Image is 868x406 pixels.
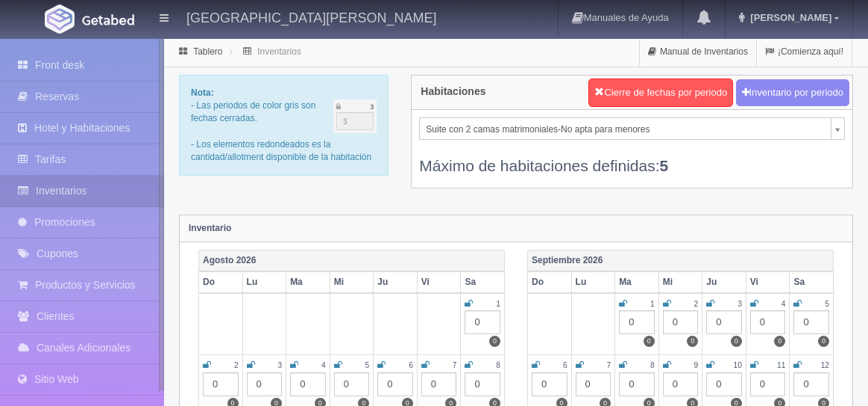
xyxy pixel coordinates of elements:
label: 0 [489,336,500,347]
div: 0 [793,310,829,334]
small: 1 [496,300,500,308]
small: 5 [365,361,370,369]
b: Nota: [191,87,214,98]
div: 0 [663,372,699,396]
th: Mi [330,271,374,293]
div: 0 [465,310,500,334]
div: 0 [706,372,742,396]
th: Ma [615,271,659,293]
th: Do [528,271,572,293]
div: 0 [619,372,655,396]
div: 0 [750,372,786,396]
span: [PERSON_NAME] [746,12,831,23]
small: 5 [825,300,829,308]
div: 0 [663,310,699,334]
small: 9 [694,361,699,369]
div: 0 [290,372,326,396]
img: cutoff.png [333,99,377,133]
div: 0 [576,372,611,396]
th: Sa [790,271,834,293]
th: Ju [702,271,746,293]
div: 0 [793,372,829,396]
div: 0 [706,310,742,334]
small: 12 [821,361,829,369]
div: 0 [334,372,370,396]
small: 8 [496,361,500,369]
div: 0 [750,310,786,334]
th: Agosto 2026 [199,250,505,271]
a: ¡Comienza aquí! [757,37,852,67]
div: Máximo de habitaciones definidas: [419,140,845,176]
a: Suite con 2 camas matrimoniales-No apta para menores [419,117,845,140]
button: Inventario por periodo [736,79,849,107]
img: Getabed [82,14,134,25]
th: Sa [461,271,505,293]
label: 0 [818,336,829,347]
th: Mi [658,271,702,293]
th: Ma [286,271,330,293]
th: Ju [374,271,418,293]
label: 0 [731,336,742,347]
strong: Inventario [189,223,231,233]
b: 5 [660,157,669,174]
small: 6 [563,361,567,369]
th: Vi [746,271,790,293]
small: 4 [321,361,326,369]
small: 1 [650,300,655,308]
label: 0 [774,336,785,347]
div: 0 [619,310,655,334]
div: 0 [532,372,567,396]
small: 7 [453,361,457,369]
small: 3 [277,361,282,369]
small: 2 [234,361,239,369]
div: 0 [465,372,500,396]
a: Inventarios [257,46,301,57]
div: - Las periodos de color gris son fechas cerradas. - Los elementos redondeados es la cantidad/allo... [179,75,389,176]
small: 3 [738,300,742,308]
small: 10 [733,361,741,369]
a: Tablero [193,46,222,57]
div: 0 [421,372,457,396]
h4: Habitaciones [421,86,485,97]
label: 0 [687,336,698,347]
small: 2 [694,300,699,308]
th: Septiembre 2026 [528,250,834,271]
label: 0 [644,336,655,347]
small: 8 [650,361,655,369]
div: 0 [203,372,239,396]
th: Do [199,271,243,293]
small: 11 [777,361,785,369]
span: Suite con 2 camas matrimoniales-No apta para menores [426,118,825,141]
div: 0 [247,372,283,396]
small: 4 [781,300,786,308]
th: Lu [242,271,286,293]
th: Vi [417,271,461,293]
div: 0 [377,372,413,396]
small: 7 [606,361,611,369]
small: 6 [409,361,413,369]
h4: [GEOGRAPHIC_DATA][PERSON_NAME] [186,7,436,26]
th: Lu [571,271,615,293]
a: Manual de Inventarios [640,37,756,67]
img: Getabed [45,4,75,34]
button: Cierre de fechas por periodo [588,79,733,107]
